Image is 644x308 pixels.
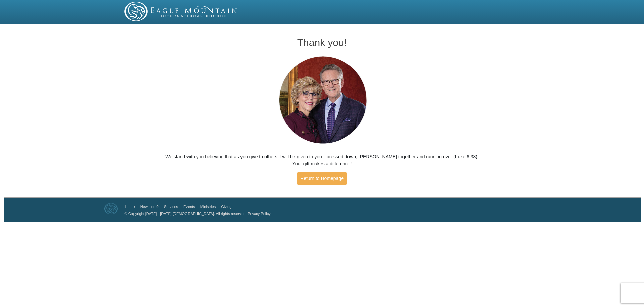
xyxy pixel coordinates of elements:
a: Events [183,205,195,209]
a: Services [164,205,178,209]
h1: Thank you! [165,37,480,48]
a: © Copyright [DATE] - [DATE] [DEMOGRAPHIC_DATA]. All rights reserved. [125,212,247,216]
a: Giving [221,205,231,209]
a: Ministries [200,205,216,209]
a: Home [125,205,135,209]
a: Privacy Policy [248,212,270,216]
p: We stand with you believing that as you give to others it will be given to you—pressed down, [PER... [165,153,480,167]
a: New Here? [140,205,159,209]
img: Pastors George and Terri Pearsons [273,54,372,146]
img: Eagle Mountain International Church [104,203,118,214]
p: | [122,210,271,217]
img: EMIC [124,2,238,21]
a: Return to Homepage [297,172,347,185]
